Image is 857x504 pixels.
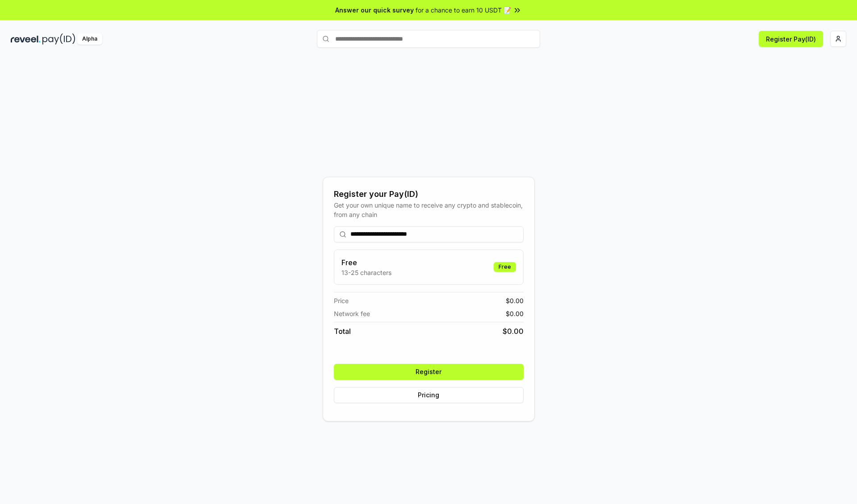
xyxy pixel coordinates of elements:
[341,268,391,277] p: 13-25 characters
[503,326,524,337] span: $ 0.00
[334,200,524,219] div: Get your own unique name to receive any crypto and stablecoin, from any chain
[335,5,414,15] span: Answer our quick survey
[77,33,102,45] div: Alpha
[334,326,351,337] span: Total
[506,309,524,318] span: $ 0.00
[11,33,41,45] img: reveel_dark
[334,364,524,380] button: Register
[42,33,75,45] img: pay_id
[334,188,524,200] div: Register your Pay(ID)
[334,296,349,305] span: Price
[494,262,516,272] div: Free
[416,5,511,15] span: for a chance to earn 10 USDT 📝
[506,296,524,305] span: $ 0.00
[334,309,370,318] span: Network fee
[759,31,823,47] button: Register Pay(ID)
[341,257,391,268] h3: Free
[334,387,524,403] button: Pricing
